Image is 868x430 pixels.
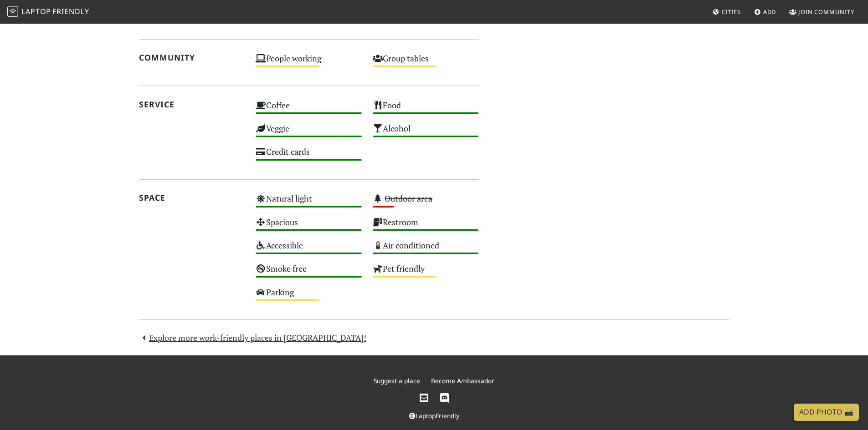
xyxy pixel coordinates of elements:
[367,215,484,238] div: Restroom
[250,191,367,214] div: Natural light
[139,53,245,62] h2: Community
[798,8,854,16] span: Join Community
[367,238,484,261] div: Air conditioned
[52,6,89,16] span: Friendly
[750,4,780,20] a: Add
[250,121,367,144] div: Veggie
[794,404,859,421] a: Add Photo 📸
[709,4,745,20] a: Cities
[367,261,484,284] div: Pet friendly
[21,6,51,16] span: Laptop
[367,98,484,121] div: Food
[409,411,459,420] a: LaptopFriendly
[763,8,776,16] span: Add
[250,285,367,308] div: Parking
[139,193,245,202] h2: Space
[250,215,367,238] div: Spacious
[367,121,484,144] div: Alcohol
[431,376,494,385] a: Become Ambassador
[250,261,367,284] div: Smoke free
[250,144,367,167] div: Credit cards
[250,238,367,261] div: Accessible
[722,8,741,16] span: Cities
[7,6,18,17] img: LaptopFriendly
[250,51,367,74] div: People working
[139,100,245,109] h2: Service
[374,376,420,385] a: Suggest a place
[367,51,484,74] div: Group tables
[385,193,432,204] s: Outdoor area
[250,98,367,121] div: Coffee
[786,4,858,20] a: Join Community
[139,332,367,343] a: Explore more work-friendly places in [GEOGRAPHIC_DATA]!
[7,4,89,20] a: LaptopFriendly LaptopFriendly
